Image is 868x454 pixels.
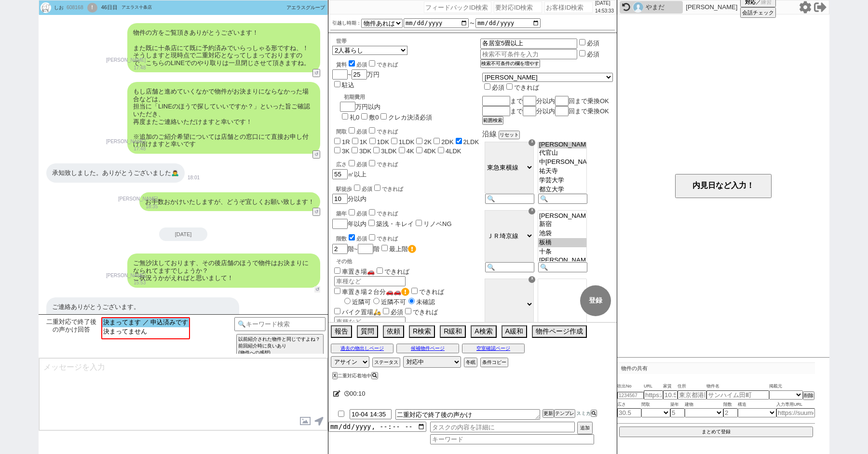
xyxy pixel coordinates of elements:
label: 築浅・キレイ [376,220,414,227]
input: 30.5 [617,408,641,417]
span: 構造 [738,401,776,409]
span: 広さ [617,401,641,409]
input: 要対応ID検索 [494,1,542,13]
label: 最上階 [389,245,416,253]
button: ↺ [314,286,320,293]
div: [DATE] [159,227,207,241]
option: 板橋 [538,238,586,247]
span: 必須 [356,211,367,216]
option: 都立大学 [538,185,586,194]
div: 分以内 [332,183,480,204]
div: ☓ [529,208,535,214]
button: 物件ページ作成 [532,325,587,338]
input: できれば [369,209,375,215]
button: ステータス [372,358,400,367]
input: 東京都港区海岸３ [678,390,706,400]
div: 万円以内 [340,90,432,122]
label: できれば [367,236,398,241]
input: https://suumo.jp/chintai/jnc_000022489271 [644,390,663,400]
button: テンプレ [554,409,575,418]
label: バイク置場🛵 [332,308,381,316]
input: できれば [369,160,375,166]
label: 未確認 [406,298,435,306]
label: 敷0 [369,114,379,121]
label: 3K [342,147,350,155]
span: 00:10 [350,390,366,397]
img: 0m01aafbd97251196f367abaf31658cbf949ea8d0edee0 [41,2,51,13]
input: できれば [369,127,375,134]
input: できれば [506,83,513,90]
span: スミカ [575,411,591,416]
label: 駐込 [342,81,354,89]
button: A緩和 [502,325,527,338]
input: フィードバックID検索 [424,1,491,13]
span: 階数 [723,401,738,409]
input: できれば [369,60,375,67]
input: 検索不可条件を入力 [480,39,577,49]
div: 築年 [336,208,480,217]
label: 必須 [587,40,599,47]
input: できれば [405,308,411,314]
p: [PERSON_NAME] [686,3,737,11]
span: 必須 [356,129,367,134]
label: 4K [407,147,414,155]
option: 中[PERSON_NAME] [538,158,586,167]
div: アエラス十条店 [122,4,152,12]
option: [PERSON_NAME] [538,212,586,220]
input: できれば [374,185,380,191]
button: リセット [499,131,520,139]
input: キーワード [430,434,594,444]
option: 新宿 [538,220,586,229]
div: 階数 [336,233,480,242]
p: [PERSON_NAME] [106,138,146,146]
input: 車種など [334,317,406,327]
label: 1R [342,138,350,146]
button: 会話チェック [740,7,776,18]
p: 14:53:33 [595,7,614,15]
span: 物件名 [706,383,769,390]
label: 車置き場２台分🚗🚗 [332,288,409,295]
option: 決まってます ／ 申込済みです [102,318,189,327]
p: 17:48 [106,145,146,153]
button: 検索不可条件の欄を増やす [480,59,540,68]
button: 内見日など入力！ [675,174,772,198]
option: 学芸大学 [538,176,586,185]
label: クレカ決済必須 [388,114,432,121]
span: 家賃 [663,383,678,390]
div: まで 分以内 [482,106,613,116]
div: まで 分以内 [482,96,613,106]
div: 間取 [336,126,480,135]
button: ↺ [312,69,320,77]
label: できれば [367,62,398,67]
input: 🔍キーワード検索 [234,317,325,331]
input: 車置き場２台分🚗🚗 [334,288,340,294]
input: 5 [670,408,685,417]
span: 必須 [356,161,367,167]
label: 4LDK [446,147,461,155]
p: その他 [336,258,480,265]
input: 近隣不可 [373,298,380,304]
div: ☓ [529,276,535,283]
span: 掲載元 [769,383,782,390]
label: 1LDK [399,138,415,146]
label: リノベNG [423,220,452,227]
input: 🔍 [538,262,587,272]
div: ご無沙汰しております、その後店舗のほうで物件はお決まりになられてますでしょうか？ ご状況うかがえればと思いまして！ [127,254,320,288]
label: できれば [375,268,409,275]
label: 2LDK [463,138,479,146]
div: ~ 万円 [332,55,398,90]
p: 18:01 [188,174,200,182]
option: 十条 [538,247,586,256]
span: 築年 [670,401,685,409]
button: 依頼 [383,325,404,338]
input: 10.5 [663,390,678,400]
div: 承知致しました。ありがとうございました🙇‍♂️ [46,163,185,183]
input: サンハイム田町 [706,390,769,400]
input: できれば [377,267,383,274]
label: 車置き場🚗 [332,268,375,275]
span: 会話チェック [742,9,774,16]
div: 年以内 [332,208,480,229]
div: 階~ 階 [332,243,480,254]
button: 登録 [580,285,611,316]
span: 吹出No [617,383,644,390]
